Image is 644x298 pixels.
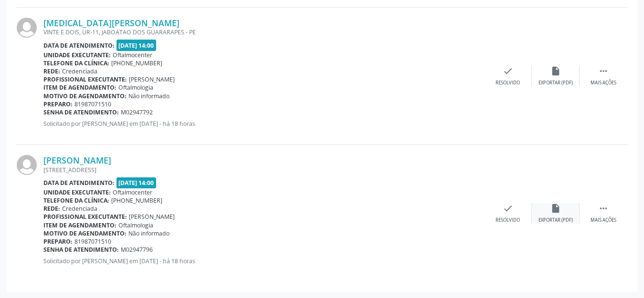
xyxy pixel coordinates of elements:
b: Motivo de agendamento: [43,229,127,237]
span: Não informado [128,92,169,100]
i: check [503,203,513,214]
span: Oftalmologia [118,221,153,229]
span: [DATE] 14:00 [116,177,157,188]
b: Preparo: [43,100,73,108]
b: Data de atendimento: [43,179,115,187]
b: Senha de atendimento: [43,108,119,116]
b: Preparo: [43,237,73,246]
b: Unidade executante: [43,51,111,59]
div: VINTE E DOIS, UR-11, JABOATAO DOS GUARARAPES - PE [43,28,484,36]
a: [PERSON_NAME] [43,155,111,165]
span: Oftalmocenter [113,51,152,59]
span: [PHONE_NUMBER] [111,59,162,67]
div: Exportar (PDF) [538,217,573,224]
span: 81987071510 [74,237,111,246]
p: Solicitado por [PERSON_NAME] em [DATE] - há 18 horas [43,120,484,128]
b: Item de agendamento: [43,83,116,92]
div: Mais ações [591,80,616,86]
i: insert_drive_file [550,203,561,214]
div: Resolvido [496,80,520,86]
img: img [17,18,37,38]
div: [STREET_ADDRESS] [43,166,484,174]
div: Mais ações [591,217,616,224]
i:  [598,66,609,76]
b: Rede: [43,205,60,213]
b: Data de atendimento: [43,41,115,50]
b: Profissional executante: [43,75,127,83]
p: Solicitado por [PERSON_NAME] em [DATE] - há 18 horas [43,257,484,265]
span: Oftalmologia [118,83,153,92]
span: [DATE] 14:00 [116,40,157,51]
b: Senha de atendimento: [43,246,119,254]
span: Não informado [128,229,169,237]
span: Oftalmocenter [113,188,152,196]
span: [PERSON_NAME] [129,75,175,83]
b: Telefone da clínica: [43,196,109,205]
div: Resolvido [496,217,520,224]
b: Telefone da clínica: [43,59,109,67]
span: Credenciada [62,67,97,75]
img: img [17,155,37,175]
span: Credenciada [62,205,97,213]
i: check [503,66,513,76]
span: M02947792 [121,108,153,116]
span: 81987071510 [74,100,111,108]
b: Profissional executante: [43,213,127,221]
b: Motivo de agendamento: [43,92,127,100]
a: [MEDICAL_DATA][PERSON_NAME] [43,18,179,28]
span: [PHONE_NUMBER] [111,196,162,205]
b: Unidade executante: [43,188,111,196]
i: insert_drive_file [550,66,561,76]
span: [PERSON_NAME] [129,213,175,221]
b: Item de agendamento: [43,221,116,229]
div: Exportar (PDF) [538,80,573,86]
i:  [598,203,609,214]
span: M02947796 [121,246,153,254]
b: Rede: [43,67,60,75]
